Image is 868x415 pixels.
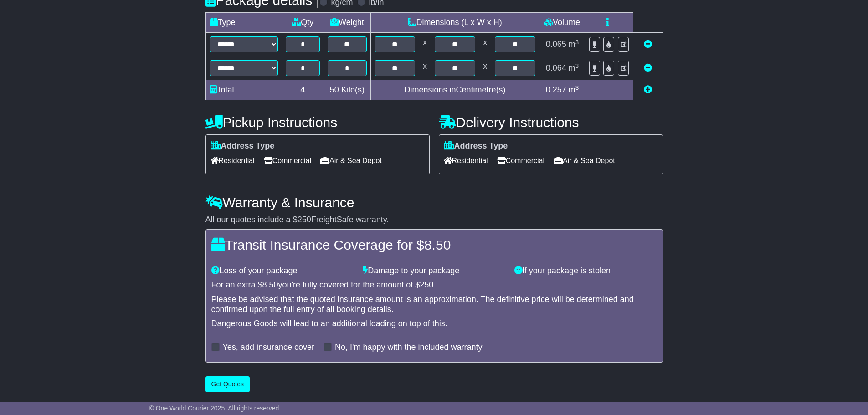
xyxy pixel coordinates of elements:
div: Damage to your package [358,266,510,276]
button: Get Quotes [205,376,250,392]
label: No, I'm happy with the included warranty [335,343,483,353]
span: Commercial [497,154,544,168]
span: Air & Sea Depot [554,154,615,168]
h4: Warranty & Insurance [205,195,663,210]
td: Total [205,80,282,100]
span: Residential [211,154,255,168]
h4: Pickup Instructions [205,115,430,130]
span: 0.065 [546,40,566,49]
span: m [569,85,579,94]
sup: 3 [575,62,579,69]
td: x [479,56,491,80]
label: Yes, add insurance cover [223,343,314,353]
td: x [419,33,431,56]
td: Weight [324,13,371,33]
span: Air & Sea Depot [320,154,382,168]
span: 250 [298,215,311,224]
span: Residential [444,154,488,168]
span: 0.064 [546,63,566,72]
span: 8.50 [424,237,451,252]
div: All our quotes include a $ FreightSafe warranty. [205,215,663,225]
td: Dimensions (L x W x H) [370,13,539,33]
a: Remove this item [644,40,652,49]
td: Qty [282,13,324,33]
a: Add new item [644,85,652,94]
td: Type [205,13,282,33]
td: Dimensions in Centimetre(s) [370,80,539,100]
span: 0.257 [546,85,566,94]
label: Address Type [211,141,275,151]
span: m [569,40,579,49]
div: Please be advised that the quoted insurance amount is an approximation. The definitive price will... [211,295,657,314]
td: x [419,56,431,80]
td: 4 [282,80,324,100]
td: Volume [539,13,585,33]
span: 50 [330,85,339,94]
sup: 3 [575,84,579,91]
span: Commercial [264,154,311,168]
span: 8.50 [262,280,278,289]
h4: Transit Insurance Coverage for $ [211,237,657,252]
sup: 3 [575,39,579,46]
label: Address Type [444,141,508,151]
td: Kilo(s) [324,80,371,100]
span: 250 [420,280,433,289]
div: Loss of your package [207,266,359,276]
span: © One World Courier 2025. All rights reserved. [149,405,281,412]
span: m [569,63,579,72]
h4: Delivery Instructions [439,115,663,130]
div: For an extra $ you're fully covered for the amount of $ . [211,280,657,290]
div: Dangerous Goods will lead to an additional loading on top of this. [211,319,657,329]
div: If your package is stolen [510,266,662,276]
a: Remove this item [644,63,652,72]
td: x [479,33,491,56]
